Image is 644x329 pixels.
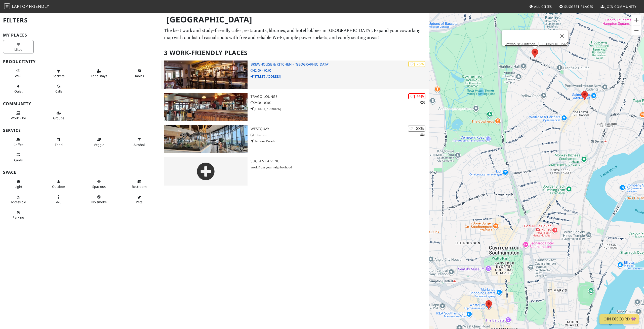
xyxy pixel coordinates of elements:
[564,4,593,9] span: Suggest Places
[161,157,429,186] a: Suggest a Venue Work from your neighborhood
[251,127,429,131] h3: Westquay
[164,27,426,41] p: The best work and study-friendly cafes, restaurants, libraries, and hotel lobbies in [GEOGRAPHIC_...
[124,135,154,149] button: Alcohol
[84,193,114,206] button: No smoke
[3,82,34,96] button: Quiet
[251,159,429,163] h3: Suggest a Venue
[251,95,429,99] h3: Trago Lounge
[3,170,158,175] h3: Space
[124,177,154,191] button: Restroom
[13,215,24,220] span: Parking
[163,13,428,26] h1: [GEOGRAPHIC_DATA]
[15,74,22,78] span: Stable Wi-Fi
[3,101,158,106] h3: Community
[3,128,158,133] h3: Service
[251,68,429,73] p: 12:00 – 00:00
[599,314,639,324] a: Join Discord 👾
[161,125,429,153] a: Westquay | XX% 1 Westquay Unknown Harbour Parade
[3,193,34,206] button: Accessible
[3,151,34,164] button: Cards
[43,82,74,96] button: Calls
[557,2,595,11] a: Suggest Places
[251,106,429,111] p: [STREET_ADDRESS]
[84,135,114,149] button: Veggie
[91,200,107,204] span: Smoke free
[251,100,429,105] p: 09:00 – 00:00
[53,74,64,78] span: Power sockets
[631,15,641,25] button: Увеличить
[164,157,248,186] img: gray-place-d2bdb4477600e061c01bd816cc0f2ef0cfcb1ca9e3ad78868dd16fb2af073a21.png
[3,135,34,149] button: Coffee
[3,59,158,64] h3: Productivity
[505,42,568,46] a: Brewhouse & Kitchen - [GEOGRAPHIC_DATA]
[14,142,23,147] span: Coffee
[94,142,104,147] span: Veggie
[4,3,10,9] img: LaptopFriendly
[556,30,568,42] button: Закрыть
[135,74,144,78] span: Work-friendly tables
[55,89,62,94] span: Video/audio calls
[534,4,552,9] span: All Cities
[53,116,64,120] span: Group tables
[420,100,425,105] p: 1
[43,67,74,80] button: Sockets
[92,184,106,189] span: Spacious
[14,89,23,94] span: Quiet
[3,33,158,38] h3: My Places
[161,61,429,89] a: Brewhouse & Kitchen - Southampton | 76% Brewhouse & Kitchen - [GEOGRAPHIC_DATA] 12:00 – 00:00 [ST...
[91,74,107,78] span: Long stays
[3,177,34,191] button: Light
[251,62,429,67] h3: Brewhouse & Kitchen - [GEOGRAPHIC_DATA]
[420,132,425,137] p: 1
[251,74,429,79] p: [STREET_ADDRESS]
[43,109,74,122] button: Groups
[55,142,63,147] span: Food
[598,2,638,11] a: Join Community
[408,126,425,131] div: | XX%
[134,142,145,147] span: Alcohol
[11,200,26,204] span: Accessible
[4,2,49,11] a: LaptopFriendly LaptopFriendly
[136,200,142,204] span: Pet friendly
[3,208,34,222] button: Parking
[3,67,34,80] button: Wi-Fi
[43,193,74,206] button: A/C
[408,61,425,67] div: | 76%
[14,158,23,162] span: Credit cards
[124,193,154,206] button: Pets
[161,93,429,121] a: Trago Lounge | 44% 1 Trago Lounge 09:00 – 00:00 [STREET_ADDRESS]
[164,125,248,153] img: Westquay
[15,184,22,189] span: Natural light
[251,139,429,143] p: Harbour Parade
[56,200,61,204] span: Air conditioned
[12,4,28,9] span: Laptop
[606,4,636,9] span: Join Community
[43,135,74,149] button: Food
[52,184,65,189] span: Outdoor area
[132,184,147,189] span: Restroom
[251,165,429,170] p: Work from your neighborhood
[164,93,248,121] img: Trago Lounge
[124,67,154,80] button: Tables
[251,133,429,137] p: Unknown
[29,4,49,9] span: Friendly
[84,67,114,80] button: Long stays
[527,2,554,11] a: All Cities
[43,177,74,191] button: Outdoor
[408,93,425,99] div: | 44%
[164,45,426,61] h2: 3 Work-Friendly Places
[3,109,34,122] button: Work vibe
[84,177,114,191] button: Spacious
[164,61,248,89] img: Brewhouse & Kitchen - Southampton
[11,116,26,120] span: People working
[631,25,641,36] button: Уменьшить
[3,13,158,28] h2: Filters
